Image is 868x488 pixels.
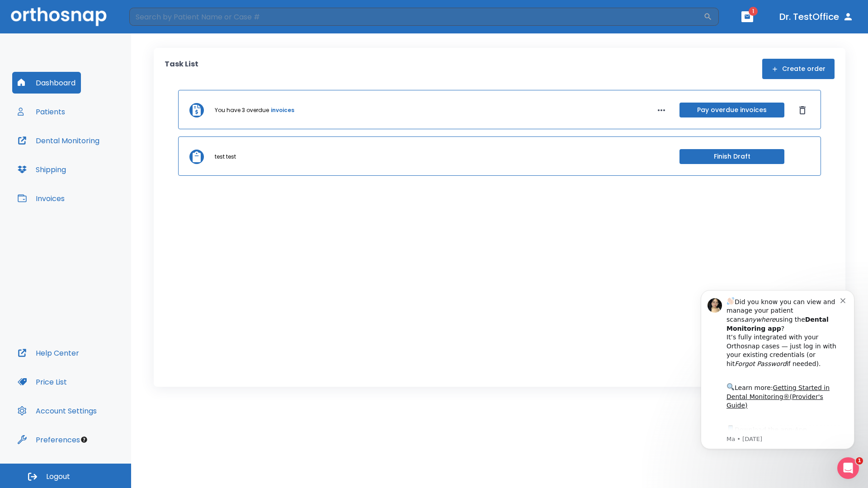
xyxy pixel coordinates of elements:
[679,149,784,164] button: Finish Draft
[12,371,72,393] button: Price List
[12,130,105,151] button: Dental Monitoring
[12,429,85,450] button: Preferences
[80,436,88,444] div: Tooltip anchor
[46,472,70,482] span: Logout
[687,279,868,483] iframe: Intercom notifications message
[12,400,102,422] button: Account Settings
[679,103,784,117] button: Pay overdue invoices
[271,106,294,114] a: invoices
[12,188,70,209] button: Invoices
[795,103,810,117] button: Dismiss
[837,457,859,479] iframe: Intercom live chat
[776,9,857,25] button: Dr. TestOffice
[749,7,758,16] span: 1
[12,101,71,122] button: Patients
[215,153,236,161] p: test test
[12,159,71,180] button: Shipping
[165,59,198,79] p: Task List
[129,8,703,26] input: Search by Patient Name or Case #
[12,72,81,94] button: Dashboard
[762,59,835,79] button: Create order
[12,342,85,364] button: Help Center
[856,457,863,465] span: 1
[215,106,269,114] p: You have 3 overdue
[11,7,107,26] img: Orthosnap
